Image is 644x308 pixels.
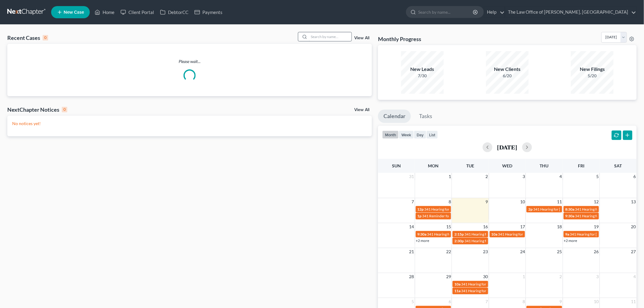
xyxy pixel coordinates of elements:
span: 25 [557,248,563,255]
span: 6 [633,173,637,180]
a: +2 more [564,238,577,243]
span: 18 [557,223,563,230]
p: Please wait... [7,58,372,65]
span: 2p [528,207,533,212]
span: 9:30a [565,214,575,218]
span: Tue [467,163,474,168]
span: 10 [593,298,600,305]
a: Calendar [378,110,411,123]
span: 341 Hearing for [PERSON_NAME] [533,207,588,212]
span: Thu [540,163,549,168]
button: day [414,131,426,139]
span: 21 [409,248,415,255]
span: 2:30p [454,239,464,243]
a: The Law Office of [PERSON_NAME], [GEOGRAPHIC_DATA] [505,7,636,18]
span: 9:30a [418,232,427,236]
input: Search by name... [418,6,474,18]
h2: [DATE] [497,144,517,150]
div: New Leads [401,66,444,73]
a: Home [92,7,117,18]
span: Wed [502,163,512,168]
span: 1p [418,214,422,218]
span: 9 [485,198,489,205]
div: 0 [62,107,67,112]
span: 13 [631,198,637,205]
div: New Filings [571,66,614,73]
span: 341 Hearing for [PERSON_NAME] [498,232,553,236]
span: 11a [454,289,460,293]
div: NextChapter Notices [7,106,67,113]
div: Recent Cases [7,34,48,41]
span: 20 [631,223,637,230]
span: 16 [483,223,489,230]
span: 9 [559,298,563,305]
span: New Case [64,10,84,15]
span: 3 [522,173,526,180]
span: 341 Hearing for [PERSON_NAME] [427,232,482,236]
span: 1 [448,173,452,180]
div: 6/20 [486,73,529,79]
span: Fri [578,163,584,168]
span: 2:15p [454,232,464,236]
a: DebtorCC [157,7,191,18]
a: View All [354,108,369,112]
span: 8 [522,298,526,305]
span: Sun [392,163,401,168]
span: 24 [520,248,526,255]
span: 341 Hearing for [PERSON_NAME] & [PERSON_NAME] [461,289,548,293]
span: 10a [492,232,498,236]
span: 2 [485,173,489,180]
span: 1 [522,273,526,280]
div: New Clients [486,66,529,73]
a: View All [354,36,369,40]
div: 5/20 [571,73,614,79]
span: 12 [593,198,600,205]
span: 341 Hearing for [PERSON_NAME] [461,282,516,286]
span: 28 [409,273,415,280]
span: 22 [446,248,452,255]
span: 29 [446,273,452,280]
span: 341 Hearing for [PERSON_NAME] [570,232,625,236]
div: 0 [43,35,48,40]
span: 27 [631,248,637,255]
span: 6 [448,298,452,305]
span: 19 [593,223,600,230]
span: 8 [448,198,452,205]
span: 341 Reminder for [PERSON_NAME] [422,214,480,218]
span: Sat [614,163,622,168]
span: 11 [557,198,563,205]
span: 23 [483,248,489,255]
span: 11 [631,298,637,305]
a: +2 more [416,238,429,243]
input: Search by name... [309,32,352,41]
button: month [382,131,399,139]
button: week [399,131,414,139]
span: 341 Hearing for [PERSON_NAME] [575,214,630,218]
a: Client Portal [117,7,157,18]
span: 10a [454,282,460,286]
div: 7/30 [401,73,444,79]
button: list [426,131,438,139]
span: 31 [409,173,415,180]
span: 8:30a [565,207,575,212]
span: 7 [485,298,489,305]
span: 5 [596,173,600,180]
span: 9a [565,232,569,236]
span: 5 [411,298,415,305]
span: 341 Hearing for [GEOGRAPHIC_DATA], [GEOGRAPHIC_DATA] [464,232,565,236]
a: Help [484,7,505,18]
span: Mon [428,163,439,168]
span: 10 [520,198,526,205]
span: 12p [418,207,424,212]
span: 341 Hearing for [PERSON_NAME] [464,239,519,243]
a: Tasks [414,110,438,123]
span: 15 [446,223,452,230]
span: 3 [596,273,600,280]
span: 14 [409,223,415,230]
h3: Monthly Progress [378,35,421,43]
span: 26 [593,248,600,255]
a: Payments [191,7,226,18]
span: 17 [520,223,526,230]
span: 4 [559,173,563,180]
span: 341 Hearing for [PERSON_NAME] [575,207,630,212]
